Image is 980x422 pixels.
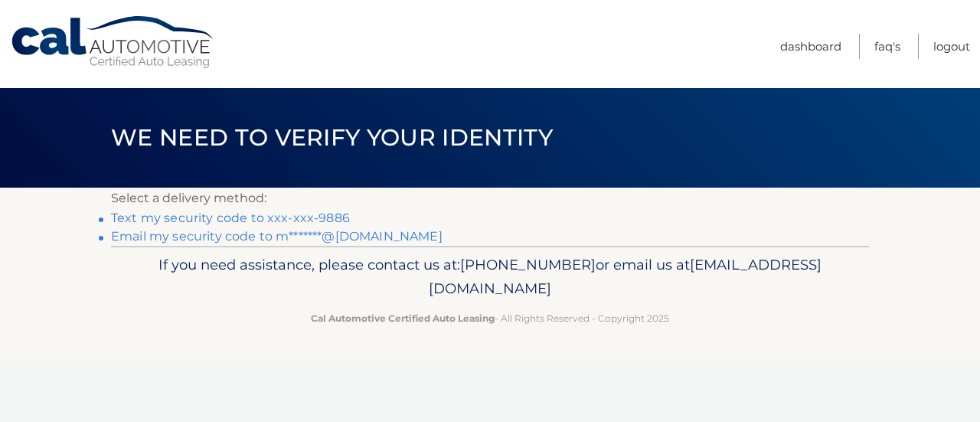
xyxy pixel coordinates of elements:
[111,188,869,209] p: Select a delivery method:
[874,34,900,59] a: FAQ's
[10,15,217,70] a: Cal Automotive
[111,229,443,244] a: Email my security code to m*******@[DOMAIN_NAME]
[121,310,859,326] p: - All Rights Reserved - Copyright 2025
[311,312,495,324] strong: Cal Automotive Certified Auto Leasing
[111,123,553,152] span: We need to verify your identity
[933,34,970,59] a: Logout
[780,34,841,59] a: Dashboard
[111,211,350,225] a: Text my security code to xxx-xxx-9886
[121,253,859,302] p: If you need assistance, please contact us at: or email us at
[460,256,596,273] span: [PHONE_NUMBER]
